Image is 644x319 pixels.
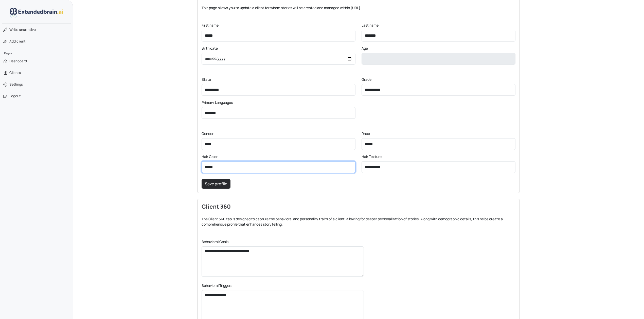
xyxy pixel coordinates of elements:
[202,23,219,28] label: First name
[362,77,371,82] label: Grade
[9,93,21,98] span: Logout
[362,131,370,136] label: Race
[202,154,218,159] label: Hair Color
[9,27,36,32] span: narrative
[9,70,21,75] span: Clients
[362,46,368,51] label: Age
[202,179,230,189] button: Save profile
[362,23,379,28] label: Last name
[202,239,228,244] label: Behavioral Goals
[202,46,218,51] label: Birth date
[202,216,515,227] p: The Client 360 tab is designed to capture the behavioral and personality traits of a client, allo...
[202,203,515,212] h3: Client 360
[202,5,515,10] p: This page allows you to update a client for whom stories will be created and managed within [URL].
[202,100,233,105] label: Primary Languages
[362,154,382,159] label: Hair Texture
[10,8,63,17] img: logo
[202,131,213,136] label: Gender
[202,283,232,288] label: Behavioral Triggers
[9,82,23,87] span: Settings
[9,27,21,32] span: Write a
[9,58,27,64] span: Dashboard
[9,39,26,44] span: Add client
[202,77,211,82] label: State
